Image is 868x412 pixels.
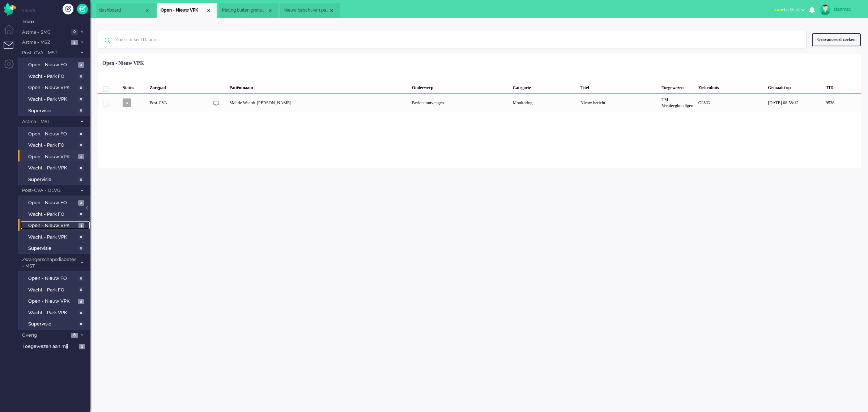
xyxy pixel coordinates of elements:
[78,97,84,102] span: 0
[78,165,84,171] span: 0
[28,131,76,138] span: Open - Nieuw FO
[409,94,510,112] div: Bericht ontvangen
[28,321,76,328] span: Supervisie
[765,94,823,112] div: [DATE] 08:58:12
[21,164,90,172] a: Wacht - Park VPK 0
[28,73,76,80] span: Wacht - Park FO
[578,94,659,112] div: Nieuw bericht
[78,85,84,91] span: 0
[28,62,76,68] span: Open - Nieuw FO
[510,79,578,94] div: Categorie
[96,3,156,18] li: Dashboard
[144,8,150,13] div: Close tab
[770,4,809,15] button: awayfor 00:51
[774,7,800,12] span: for 00:51
[123,98,131,107] span: o
[28,165,76,172] span: Wacht - Park VPK
[4,3,16,16] img: flow_omnibird.svg
[21,210,90,218] a: Wacht - Park FO 0
[213,100,219,106] img: ic_chat_grey.svg
[222,7,267,13] span: Meting buiten grenswaarden
[102,60,144,67] div: Open - Nieuw VPK
[21,221,90,229] a: Open - Nieuw VPK 1
[21,342,90,350] a: Toegewezen aan mij 2
[28,211,76,218] span: Wacht - Park FO
[28,154,76,160] span: Open - Nieuw VPK
[28,298,76,305] span: Open - Nieuw VPK
[21,320,90,328] a: Supervisie 0
[63,4,73,14] div: Creëer ticket
[28,222,77,229] span: Open - Nieuw VPK
[818,4,861,15] a: stanmsc
[157,3,217,18] li: View
[21,308,90,316] a: Wacht - Park VPK 0
[21,72,90,80] a: Wacht - Park FO 0
[770,2,809,18] li: awayfor 00:51
[21,233,90,241] a: Wacht - Park VPK 0
[4,25,20,41] li: Dashboard menu
[78,246,84,251] span: 0
[284,7,329,13] span: Nieuw bericht van patiënt
[78,212,84,217] span: 0
[78,108,84,113] span: 0
[21,39,69,46] span: Astma - MSZ
[227,79,409,94] div: Patiëntnaam
[78,235,84,240] span: 0
[78,310,84,316] span: 0
[71,29,78,35] span: 0
[4,5,16,10] a: Omnidesk
[820,4,831,15] img: avatar
[28,234,76,241] span: Wacht - Park VPK
[28,108,76,114] span: Supervisie
[21,83,90,91] a: Open - Nieuw VPK 0
[21,286,90,294] a: Wacht - Park FO 0
[147,79,209,94] div: Zorgpad
[659,94,695,112] div: TM Verpleegkundigen
[21,130,90,138] a: Open - Nieuw FO 0
[21,297,90,305] a: Open - Nieuw VPK 5
[21,60,90,68] a: Open - Nieuw FO 2
[28,84,76,91] span: Open - Nieuw VPK
[78,321,84,327] span: 0
[21,198,90,206] a: Open - Nieuw FO 2
[227,94,409,112] div: SM. de Waardt-[PERSON_NAME]
[110,31,796,49] input: Zoek: ticket ID, adres
[696,94,766,112] div: OLVG
[578,79,659,94] div: Titel
[21,95,90,103] a: Wacht - Park VPK 0
[79,344,85,349] span: 2
[21,29,69,36] span: Astma - SMC
[696,79,766,94] div: Ziekenhuis
[147,94,209,112] div: Post-CVA
[78,276,84,281] span: 0
[28,310,76,316] span: Wacht - Park VPK
[28,142,76,149] span: Wacht - Park FO
[765,79,823,94] div: Gemaakt op
[21,50,77,56] span: Post-CVA - MST
[78,299,84,304] span: 5
[98,31,117,50] img: ic-search-icon.svg
[812,33,861,46] div: Geavanceerd zoeken
[21,118,77,125] span: Astma - MST
[78,154,84,160] span: 3
[21,274,90,282] a: Open - Nieuw FO 0
[834,6,861,13] div: stanmsc
[510,94,578,112] div: Monitoring
[120,79,147,94] div: Status
[21,256,77,270] span: Zwangerschapsdiabetes - MST
[823,94,861,112] div: 9536
[774,7,784,12] span: away
[21,187,77,194] span: Post-CVA - OLVG
[21,17,90,25] a: Inbox
[21,141,90,149] a: Wacht - Park FO 0
[22,18,90,25] span: Inbox
[409,79,510,94] div: Onderwerp
[4,42,20,58] li: Tickets menu
[28,96,76,103] span: Wacht - Park VPK
[28,287,76,294] span: Wacht - Park FO
[4,59,20,75] li: Admin menu
[78,74,84,79] span: 0
[206,8,212,13] div: Close tab
[78,62,84,68] span: 2
[77,4,88,14] a: Quick Ticket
